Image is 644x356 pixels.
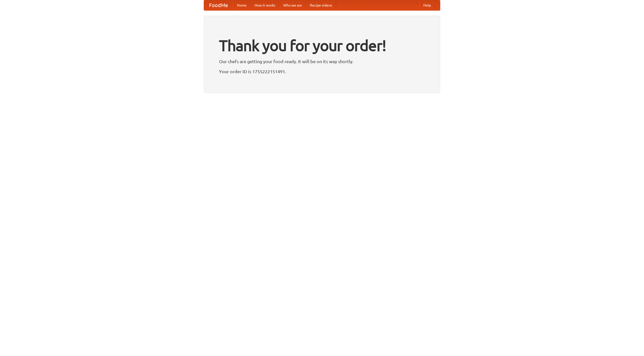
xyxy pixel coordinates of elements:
a: Home [233,0,251,10]
a: How it works [251,0,279,10]
p: Your order ID is 1755222151491. [219,68,425,75]
h1: Thank you for your order! [219,33,425,58]
a: Help [419,0,435,10]
a: FoodMe [204,0,233,10]
a: Recipe videos [306,0,336,10]
p: Our chefs are getting your food ready. It will be on its way shortly. [219,58,425,65]
a: Who we are [279,0,306,10]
